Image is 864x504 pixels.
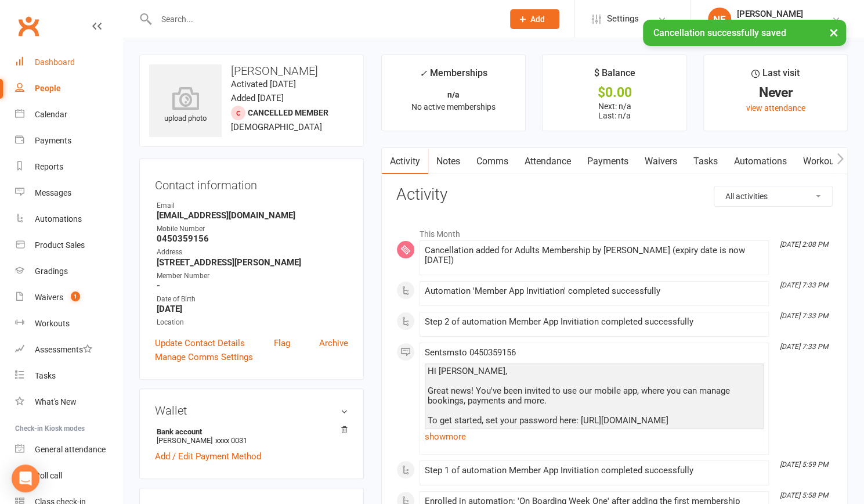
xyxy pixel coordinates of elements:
[35,162,63,171] div: Reports
[35,240,85,250] div: Product Sales
[157,427,342,436] strong: Bank account
[714,87,837,99] div: Never
[15,128,122,154] a: Payments
[425,286,764,296] div: Automation 'Member App Invitiation' completed successfully
[248,108,328,117] span: Cancelled member
[157,294,348,305] div: Date of Birth
[157,280,348,291] strong: -
[746,103,805,113] a: view attendance
[35,397,77,406] div: What's New
[685,148,726,175] a: Tasks
[15,285,122,311] a: Waivers 1
[15,437,122,463] a: General attendance kiosk mode
[420,66,487,87] div: Memberships
[726,148,795,175] a: Automations
[15,389,122,415] a: What's New
[15,311,122,337] a: Workouts
[231,122,322,132] span: [DEMOGRAPHIC_DATA]
[35,371,56,380] div: Tasks
[780,312,828,320] i: [DATE] 7:33 PM
[153,11,495,27] input: Search...
[396,186,833,204] h3: Activity
[35,471,62,480] div: Roll call
[274,336,290,350] a: Flag
[155,449,261,463] a: Add / Edit Payment Method
[428,366,761,485] div: Hi [PERSON_NAME], Great news! You've been invited to use our mobile app, where you can manage boo...
[15,258,122,285] a: Gradings
[35,188,71,197] div: Messages
[15,232,122,258] a: Product Sales
[15,337,122,363] a: Assessments
[155,426,348,447] li: [PERSON_NAME]
[149,87,222,125] div: upload photo
[35,84,61,93] div: People
[157,257,348,268] strong: [STREET_ADDRESS][PERSON_NAME]
[594,66,635,87] div: $ Balance
[15,363,122,389] a: Tasks
[737,19,803,30] div: The Grappling Lab
[411,102,496,111] span: No active memberships
[35,57,75,67] div: Dashboard
[157,271,348,282] div: Member Number
[751,66,800,87] div: Last visit
[780,491,828,499] i: [DATE] 5:58 PM
[157,210,348,221] strong: [EMAIL_ADDRESS][DOMAIN_NAME]
[155,174,348,192] h3: Contact information
[420,68,427,79] i: ✓
[35,214,82,224] div: Automations
[468,148,516,175] a: Comms
[35,345,92,354] div: Assessments
[447,90,460,99] strong: n/a
[425,466,764,476] div: Step 1 of automation Member App Invitiation completed successfully
[231,93,284,103] time: Added [DATE]
[780,460,828,469] i: [DATE] 5:59 PM
[553,87,675,99] div: $0.00
[157,247,348,258] div: Address
[425,347,516,358] span: Sent sms to 0450359156
[35,110,67,119] div: Calendar
[396,222,833,240] li: This Month
[215,436,247,445] span: xxxx 0031
[823,20,844,45] button: ×
[708,8,731,31] div: NE
[425,246,764,265] div: Cancellation added for Adults Membership by [PERSON_NAME] (expiry date is now [DATE])
[425,429,764,445] a: show more
[643,20,846,46] div: Cancellation successfully saved
[15,102,122,128] a: Calendar
[15,154,122,180] a: Reports
[780,343,828,351] i: [DATE] 7:33 PM
[15,463,122,489] a: Roll call
[795,148,850,175] a: Workouts
[157,317,348,328] div: Location
[231,79,296,89] time: Activated [DATE]
[637,148,685,175] a: Waivers
[737,9,803,19] div: [PERSON_NAME]
[428,148,468,175] a: Notes
[71,291,80,301] span: 1
[607,6,639,32] span: Settings
[157,304,348,314] strong: [DATE]
[149,64,354,77] h3: [PERSON_NAME]
[516,148,579,175] a: Attendance
[35,319,70,328] div: Workouts
[425,317,764,327] div: Step 2 of automation Member App Invitiation completed successfully
[155,350,253,364] a: Manage Comms Settings
[319,336,348,350] a: Archive
[15,206,122,232] a: Automations
[155,404,348,417] h3: Wallet
[157,224,348,235] div: Mobile Number
[12,465,39,492] div: Open Intercom Messenger
[35,293,63,302] div: Waivers
[15,75,122,102] a: People
[510,9,559,29] button: Add
[14,12,43,41] a: Clubworx
[579,148,637,175] a: Payments
[35,136,71,145] div: Payments
[157,200,348,211] div: Email
[157,233,348,244] strong: 0450359156
[35,267,68,276] div: Gradings
[35,445,106,454] div: General attendance
[382,148,428,175] a: Activity
[15,180,122,206] a: Messages
[530,15,545,24] span: Add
